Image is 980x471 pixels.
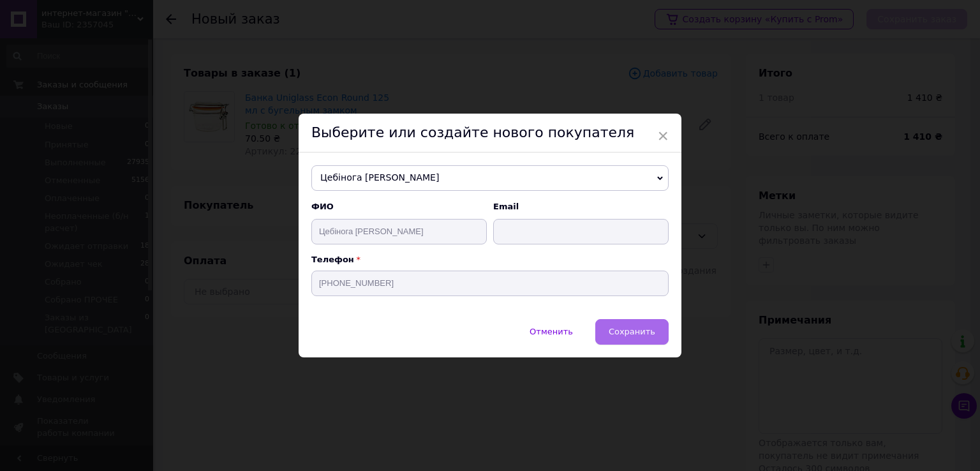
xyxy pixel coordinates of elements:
span: × [657,125,669,147]
span: Email [493,201,669,213]
button: Отменить [516,319,586,345]
div: Выберите или создайте нового покупателя [299,114,681,153]
input: +38 096 0000000 [311,271,669,296]
span: Сохранить [609,327,655,336]
p: Телефон [311,255,669,264]
button: Сохранить [595,319,669,345]
span: Отменить [530,327,573,336]
span: ФИО [311,201,487,213]
span: Цебінога [PERSON_NAME] [311,165,669,191]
